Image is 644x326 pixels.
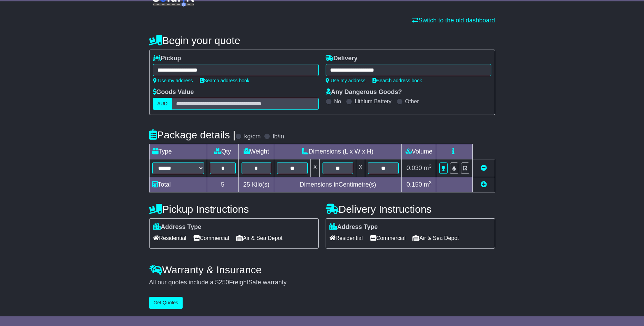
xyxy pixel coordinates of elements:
a: Use my address [326,78,366,83]
td: x [356,159,365,177]
span: Commercial [193,233,229,243]
td: Kilo(s) [239,177,274,192]
span: Air & Sea Depot [236,233,283,243]
span: Residential [153,233,186,243]
a: Switch to the old dashboard [412,17,495,24]
span: m [424,165,432,171]
label: Any Dangerous Goods? [326,88,402,96]
td: Dimensions in Centimetre(s) [274,177,402,192]
label: Lithium Battery [355,98,391,105]
h4: Package details | [149,129,236,140]
label: Address Type [153,223,202,231]
td: x [310,159,319,177]
sup: 3 [429,164,432,169]
a: Search address book [200,78,249,83]
span: 0.150 [407,181,422,188]
td: Weight [239,144,274,159]
label: No [334,98,341,105]
td: 5 [207,177,239,192]
span: 25 [243,181,250,188]
a: Search address book [372,78,422,83]
label: lb/in [273,133,284,140]
span: Residential [329,233,363,243]
button: Get Quotes [149,297,183,309]
sup: 3 [429,180,432,185]
h4: Delivery Instructions [326,203,495,215]
a: Remove this item [481,165,487,171]
td: Volume [402,144,436,159]
h4: Begin your quote [149,35,495,46]
label: Other [405,98,419,105]
label: Address Type [329,223,378,231]
h4: Pickup Instructions [149,203,319,215]
td: Dimensions (L x W x H) [274,144,402,159]
a: Add new item [481,181,487,188]
a: Use my address [153,78,193,83]
div: All our quotes include a $ FreightSafe warranty. [149,279,495,286]
label: Goods Value [153,88,194,96]
span: Air & Sea Depot [412,233,459,243]
td: Qty [207,144,239,159]
td: Total [149,177,207,192]
h4: Warranty & Insurance [149,264,495,275]
td: Type [149,144,207,159]
span: m [424,181,432,188]
span: 0.030 [407,165,422,171]
label: Pickup [153,55,181,62]
label: Delivery [326,55,358,62]
label: AUD [153,98,172,110]
span: Commercial [370,233,406,243]
span: 250 [219,279,229,286]
label: kg/cm [244,133,260,140]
